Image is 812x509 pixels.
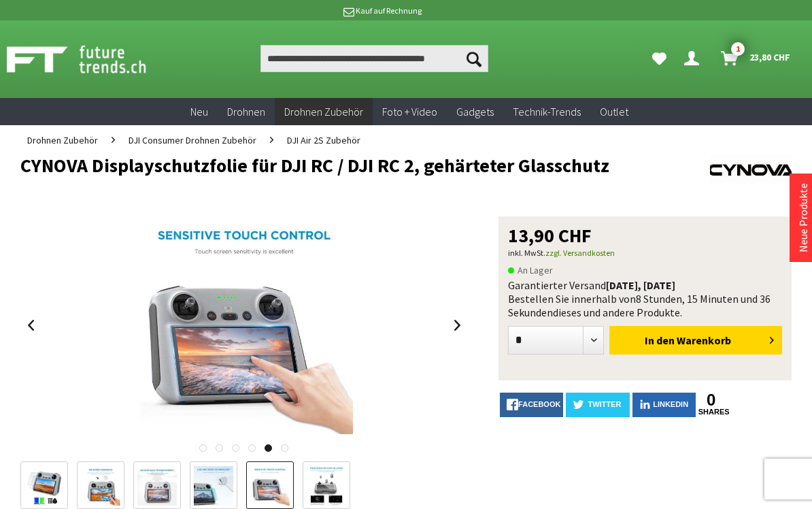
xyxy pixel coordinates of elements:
[20,125,105,155] a: Drohnen Zubehör
[731,42,745,56] span: 1
[710,155,792,184] img: CYNOVA
[796,183,810,252] a: Neue Produkte
[632,393,696,417] a: LinkedIn
[27,134,98,146] span: Drohnen Zubehör
[653,400,688,408] span: LinkedIn
[122,125,263,155] a: DJI Consumer Drohnen Zubehör
[698,408,724,416] a: shares
[679,45,710,72] a: Dein Konto
[20,155,637,176] h1: CYNOVA Displayschutzfolie für DJI RC / DJI RC 2, gehärteter Glasschutz
[677,333,731,347] span: Warenkorb
[698,393,724,408] a: 0
[715,45,797,72] a: Warenkorb
[24,466,64,506] img: Vorschau: CYNOVA Displayschutzfolie für DJI RC / DJI RC 2, gehärteter Glasschutz
[129,134,256,146] span: DJI Consumer Drohnen Zubehör
[749,46,790,68] span: 23,80 CHF
[7,42,176,76] img: Shop Futuretrends - zur Startseite wechseln
[609,326,782,355] button: In den Warenkorb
